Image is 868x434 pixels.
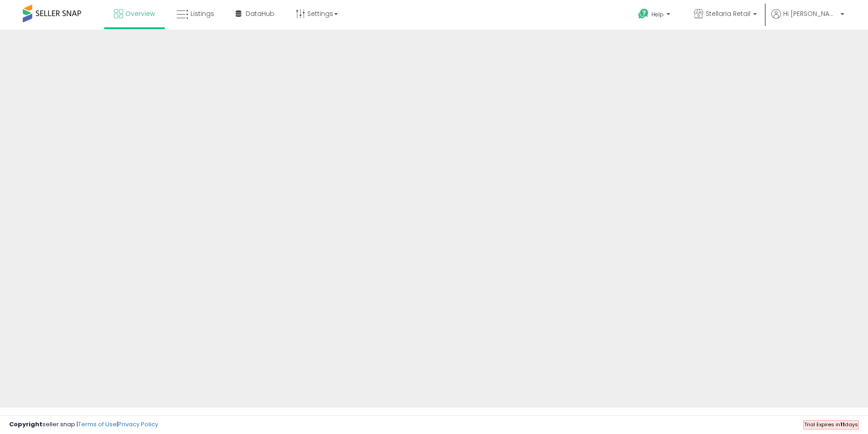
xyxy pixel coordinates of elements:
span: Help [651,10,664,18]
a: Help [631,1,679,30]
span: Hi [PERSON_NAME] [783,9,838,18]
i: Get Help [638,8,649,20]
a: Hi [PERSON_NAME] [771,9,844,30]
span: DataHub [246,9,274,18]
span: Stellaria Retail [706,9,750,18]
span: Listings [191,9,214,18]
span: Overview [125,9,155,18]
